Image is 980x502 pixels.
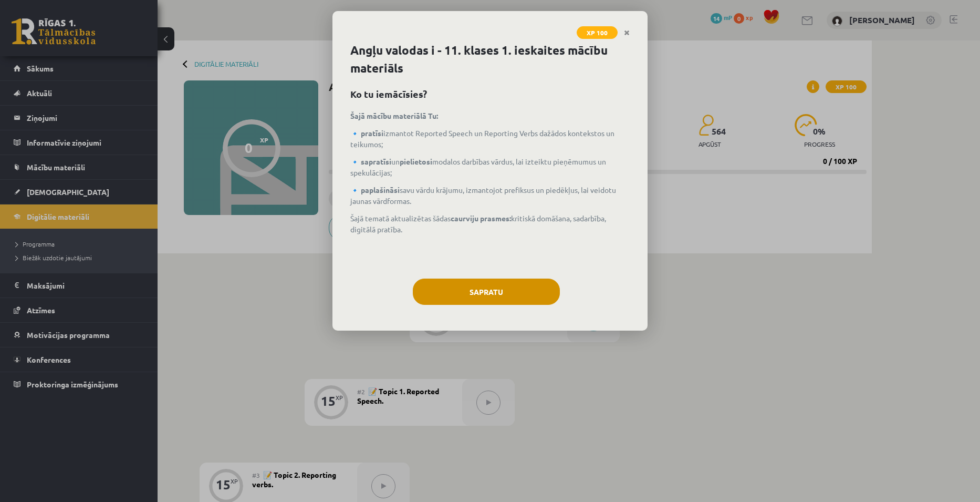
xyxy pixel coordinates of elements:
strong: 🔹 sapratīsi [350,157,391,166]
strong: Šajā mācību materiālā Tu: [350,111,438,120]
h1: Angļu valodas i - 11. klases 1. ieskaites mācību materiāls [350,42,630,77]
p: izmantot Reported Speech un Reporting Verbs dažādos kontekstos un teikumos; [350,128,630,150]
button: Sapratu [413,279,560,305]
a: Close [618,23,636,43]
strong: pielietosi [400,157,432,166]
strong: 🔹 pratīsi [350,128,383,138]
p: un modalos darbības vārdus, lai izteiktu pieņēmumus un spekulācijas; [350,156,630,178]
span: XP 100 [577,26,618,39]
p: Šajā tematā aktualizētas šādas kritiskā domāšana, sadarbība, digitālā pratība. [350,213,630,235]
strong: caurviju prasmes: [451,213,511,223]
strong: 🔹 paplašināsi [350,185,400,194]
p: savu vārdu krājumu, izmantojot prefiksus un piedēkļus, lai veidotu jaunas vārdformas. [350,185,630,207]
h2: Ko tu iemācīsies? [350,87,630,101]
